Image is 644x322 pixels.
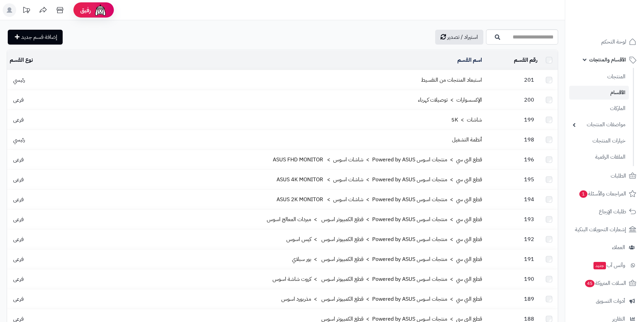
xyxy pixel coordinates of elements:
[10,156,27,164] span: فرعى
[421,76,482,84] a: استبعاد المنتجات من التقسيط
[521,136,538,144] span: 198
[447,33,478,41] span: استيراد / تصدير
[10,96,27,104] span: فرعى
[10,215,27,223] span: فرعى
[521,215,538,223] span: 193
[575,225,626,234] span: إشعارات التحويلات البنكية
[569,257,640,273] a: وآتس آبجديد
[584,278,626,288] span: السلات المتروكة
[7,50,62,70] td: نوع القسم
[10,116,27,124] span: فرعى
[579,190,587,198] span: 1
[596,296,625,306] span: أدوات التسويق
[521,176,538,184] span: 195
[10,275,27,283] span: فرعى
[612,243,625,252] span: العملاء
[10,176,27,184] span: فرعى
[273,156,482,164] a: قطع البي سي > منتجات اسوس Powered by ASUS > شاشات اسوس > ASUS FHD MONITOR
[94,3,107,17] img: ai-face.png
[589,55,626,64] span: الأقسام والمنتجات
[569,293,640,309] a: أدوات التسويق
[277,195,482,204] a: قطع البي سي > منتجات اسوس Powered by ASUS > شاشات اسوس > ASUS 2K MONITOR
[418,96,482,104] a: الإكسسوارات > توصيلات كهرباء
[457,56,482,64] a: اسم القسم
[569,186,640,202] a: المراجعات والأسئلة1
[569,134,629,148] a: خيارات المنتجات
[21,33,57,41] span: إضافة قسم جديد
[569,275,640,291] a: السلات المتروكة45
[569,150,629,164] a: الملفات الرقمية
[10,295,27,303] span: فرعى
[487,56,538,64] div: رقم القسم
[521,116,538,124] span: 199
[10,235,27,243] span: فرعى
[569,34,640,50] a: لوحة التحكم
[451,116,482,124] a: شاشات > 5K
[521,255,538,263] span: 191
[521,235,538,243] span: 192
[452,136,482,144] a: أنظمة التشغيل
[569,70,629,84] a: المنتجات
[10,76,28,84] span: رئيسي
[18,3,35,19] a: تحديثات المنصة
[569,239,640,256] a: العملاء
[10,136,28,144] span: رئيسي
[267,215,482,223] a: قطع البي سي > منتجات اسوس Powered by ASUS > قطع الكمبيوتر اسوس > مبردات المعالج اسوس
[611,171,626,181] span: الطلبات
[292,255,482,263] a: قطع البي سي > منتجات اسوس Powered by ASUS > قطع الكمبيوتر اسوس > بور سبلاي
[521,96,538,104] span: 200
[281,295,482,303] a: قطع البي سي > منتجات اسوس Powered by ASUS > قطع الكمبيوتر اسوس > مذربورد اسوس
[579,189,626,198] span: المراجعات والأسئلة
[80,6,91,14] span: رفيق
[593,262,606,269] span: جديد
[521,195,538,204] span: 194
[593,261,625,270] span: وآتس آب
[599,207,626,216] span: طلبات الإرجاع
[569,221,640,238] a: إشعارات التحويلات البنكية
[8,30,63,45] a: إضافة قسم جديد
[10,255,27,263] span: فرعى
[272,275,482,283] a: قطع البي سي > منتجات اسوس Powered by ASUS > قطع الكمبيوتر اسوس > كروت شاشة اسوس
[277,176,482,184] a: قطع البي سي > منتجات اسوس Powered by ASUS > شاشات اسوس > ASUS 4K MONITOR
[521,76,538,84] span: 201
[521,275,538,283] span: 190
[521,295,538,303] span: 189
[521,156,538,164] span: 196
[569,101,629,116] a: الماركات
[585,280,594,287] span: 45
[10,195,27,204] span: فرعى
[435,30,483,45] a: استيراد / تصدير
[286,235,482,243] a: قطع البي سي > منتجات اسوس Powered by ASUS > قطع الكمبيوتر اسوس > كيس اسوس
[569,204,640,220] a: طلبات الإرجاع
[569,86,629,100] a: الأقسام
[569,117,629,132] a: مواصفات المنتجات
[569,168,640,184] a: الطلبات
[601,37,626,47] span: لوحة التحكم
